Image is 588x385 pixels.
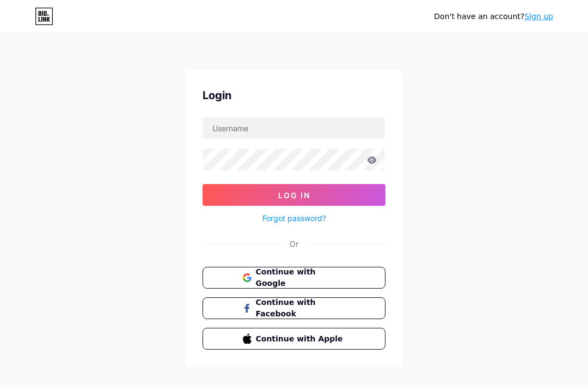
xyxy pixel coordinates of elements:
button: Log In [203,184,385,206]
button: Continue with Apple [203,328,385,350]
a: Forgot password? [262,212,326,224]
span: Log In [278,191,310,200]
button: Continue with Facebook [203,297,385,319]
span: Continue with Facebook [256,297,346,320]
button: Continue with Google [203,267,385,289]
div: Login [203,87,385,103]
a: Sign up [524,12,553,21]
span: Continue with Apple [256,333,346,345]
span: Continue with Google [256,266,346,289]
div: Or [290,238,298,249]
div: Don't have an account? [434,11,553,22]
input: Username [203,117,385,139]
